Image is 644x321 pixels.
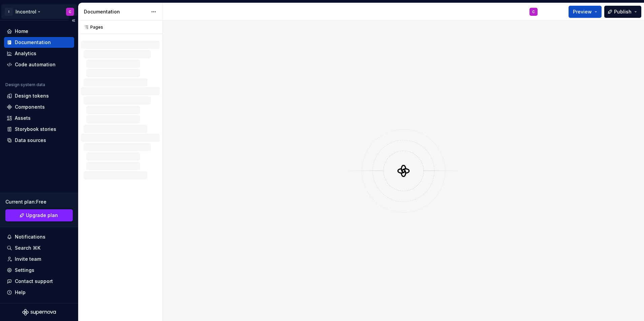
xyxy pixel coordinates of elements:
[15,104,45,110] div: Components
[4,135,74,146] a: Data sources
[4,254,74,264] a: Invite team
[15,267,34,274] div: Settings
[4,243,74,253] button: Search ⌘K
[69,16,78,25] button: Collapse sidebar
[84,8,148,15] div: Documentation
[15,289,26,296] div: Help
[5,209,73,221] button: Upgrade plan
[5,199,73,205] div: Current plan : Free
[604,6,641,18] button: Publish
[569,6,602,18] button: Preview
[614,8,632,15] span: Publish
[26,212,58,219] span: Upgrade plan
[4,287,74,298] button: Help
[15,234,45,240] div: Notifications
[15,245,40,251] div: Search ⌘K
[5,8,13,16] div: I
[4,91,74,101] a: Design tokens
[15,278,53,285] div: Contact support
[573,8,592,15] span: Preview
[15,137,46,144] div: Data sources
[15,50,36,57] div: Analytics
[15,61,56,68] div: Code automation
[4,113,74,123] a: Assets
[69,9,71,14] div: C
[4,265,74,276] a: Settings
[5,82,45,87] div: Design system data
[532,9,535,14] div: C
[15,28,28,35] div: Home
[81,25,103,30] div: Pages
[22,309,56,316] svg: Supernova Logo
[15,93,49,99] div: Design tokens
[15,126,56,133] div: Storybook stories
[4,231,74,242] button: Notifications
[4,276,74,287] button: Contact support
[15,8,36,15] div: Incontrol
[15,256,41,262] div: Invite team
[4,59,74,70] a: Code automation
[4,48,74,59] a: Analytics
[15,115,31,121] div: Assets
[4,37,74,48] a: Documentation
[4,26,74,37] a: Home
[15,39,51,46] div: Documentation
[4,102,74,112] a: Components
[1,4,77,19] button: IIncontrolC
[4,124,74,135] a: Storybook stories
